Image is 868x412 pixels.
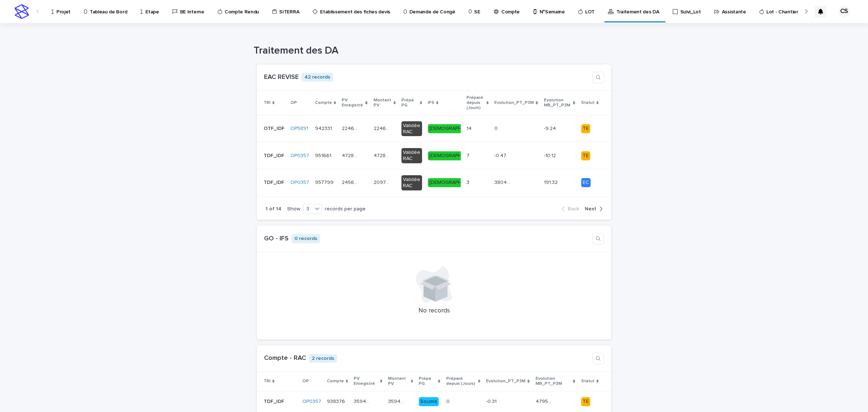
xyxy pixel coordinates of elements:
[585,206,596,211] span: Next
[264,151,286,159] p: TDF_IDF
[292,234,320,243] p: 0 records
[467,151,471,159] p: 7
[544,151,557,159] p: -10.12
[401,175,422,190] div: Validée RAC
[494,178,512,186] p: 38042.14
[315,99,332,107] p: Compte
[544,96,571,110] p: Evolution MB_PT_P3M
[562,206,582,212] button: Back
[257,391,611,412] tr: TDF_IDFTDF_IDF OP0357 938376938376 359481.69359481.69 359481.69359481.69 Soumis00 -0.31-0.31 4795...
[838,6,850,17] div: CS
[581,397,590,406] div: TE
[302,399,321,405] a: OP0357
[290,99,297,107] p: OP
[264,377,271,385] p: TRI
[467,94,485,112] p: Préparé depuis (Jours)
[486,397,498,405] p: -0.31
[354,375,378,388] p: PV Enregistré
[486,377,526,385] p: Evolution_PT_P3M
[342,178,359,186] p: 245686.94
[290,126,308,132] a: OP5891
[315,178,335,186] p: 957799
[374,124,391,132] p: 224621.02
[446,375,476,388] p: Préparé depuis (Jours)
[581,124,590,133] div: TE
[401,96,418,110] p: Prépa PG
[494,151,508,159] p: -0.47
[581,377,595,385] p: Statut
[264,124,286,132] p: OTF_IDF
[446,397,451,405] p: 0
[494,124,499,132] p: 0
[290,153,309,159] a: OP0357
[290,180,309,186] a: OP0357
[325,206,366,212] p: records per page
[581,99,595,107] p: Statut
[544,178,559,186] p: 191.32
[342,151,359,159] p: 472898.53
[374,151,391,159] p: 472898.53
[257,115,611,142] tr: OTF_IDFOTF_IDF OP5891 942331942331 224621.02224621.02 224621.02224621.02 Validée RAC[DEMOGRAPHIC_...
[428,99,434,107] p: IFS
[401,121,422,136] div: Validée RAC
[428,178,485,187] div: [DEMOGRAPHIC_DATA]
[582,206,603,212] button: Next
[257,142,611,169] tr: TDF_IDFTDF_IDF OP0357 951661951661 472898.53472898.53 472898.53472898.53 Validée RAC[DEMOGRAPHIC_...
[302,377,309,385] p: OP
[14,4,29,19] img: stacker-logo-s-only.png
[264,74,299,80] a: EAC REVISE
[257,169,611,196] tr: TDF_IDFTDF_IDF OP0357 957799957799 245686.94245686.94 209758.14209758.14 Validée RAC[DEMOGRAPHIC_...
[401,148,422,163] div: Validée RAC
[374,178,391,186] p: 209758.14
[264,99,271,107] p: TRI
[257,307,611,315] p: No records
[327,377,344,385] p: Compte
[419,397,439,406] div: Soumis
[467,178,471,186] p: 3
[568,206,579,211] span: Back
[302,73,333,82] p: 42 records
[581,178,591,187] div: EC
[494,99,534,107] p: Evolution_PT_P3M
[354,397,373,405] p: 359481.69
[342,124,359,132] p: 224621.02
[309,354,337,363] p: 2 records
[388,375,409,388] p: Montant PV
[388,397,408,405] p: 359481.69
[327,397,346,405] p: 938376
[536,375,571,388] p: Evolution MB_PT_P3M
[287,206,300,212] p: Show
[254,45,608,57] h1: Traitement des DA
[419,375,436,388] p: Prépa PG
[264,397,286,405] p: TDF_IDF
[265,206,281,212] p: 1 of 14
[303,205,312,213] div: 3
[428,124,485,133] div: [DEMOGRAPHIC_DATA]
[264,235,289,242] a: GO - IFS
[264,355,306,361] a: Compte - RAC
[315,151,333,159] p: 951661
[544,124,557,132] p: -9.24
[342,96,363,110] p: PV Enregistré
[315,124,333,132] p: 942331
[581,151,590,160] div: TE
[374,96,392,110] p: Montant PV
[264,178,286,186] p: TDF_IDF
[536,397,555,405] p: 47956.28
[428,151,485,160] div: [DEMOGRAPHIC_DATA]
[467,124,473,132] p: 14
